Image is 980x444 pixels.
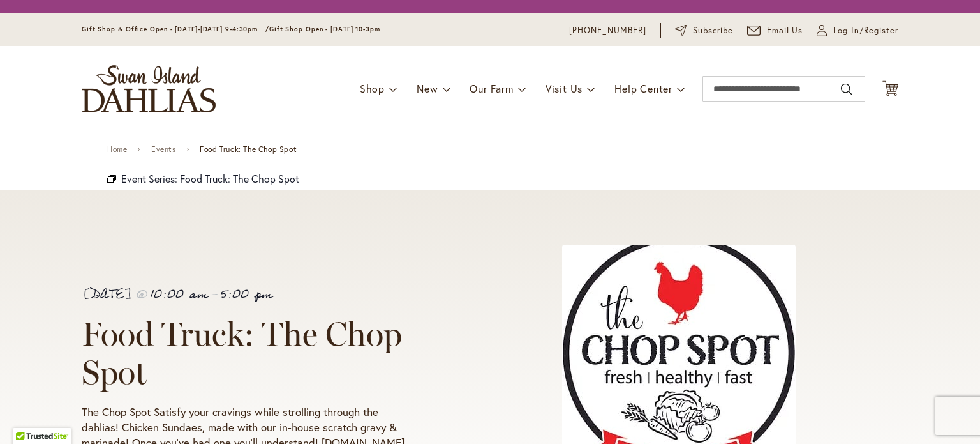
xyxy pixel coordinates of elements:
[211,282,218,307] span: -
[107,171,116,188] em: Event Series:
[82,25,269,33] span: Gift Shop & Office Open - [DATE]-[DATE] 9-4:30pm /
[833,24,898,37] span: Log In/Register
[220,282,272,307] span: 5:00 pm
[767,24,803,37] span: Email Us
[121,172,177,185] span: Event Series:
[269,25,380,33] span: Gift Shop Open - [DATE] 10-3pm
[180,172,299,185] a: Food Truck: The Chop Spot
[817,24,898,37] a: Log In/Register
[82,314,402,392] span: Food Truck: The Chop Spot
[675,24,733,37] a: Subscribe
[360,82,385,95] span: Shop
[747,24,803,37] a: Email Us
[107,145,127,154] a: Home
[614,82,672,95] span: Help Center
[546,82,583,95] span: Visit Us
[470,82,513,95] span: Our Farm
[82,65,216,112] a: store logo
[151,145,176,154] a: Events
[693,24,733,37] span: Subscribe
[841,79,852,100] button: Search
[150,282,208,307] span: 10:00 am
[135,282,147,307] span: @
[417,82,438,95] span: New
[569,24,646,37] a: [PHONE_NUMBER]
[200,145,297,154] span: Food Truck: The Chop Spot
[82,282,133,307] span: [DATE]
